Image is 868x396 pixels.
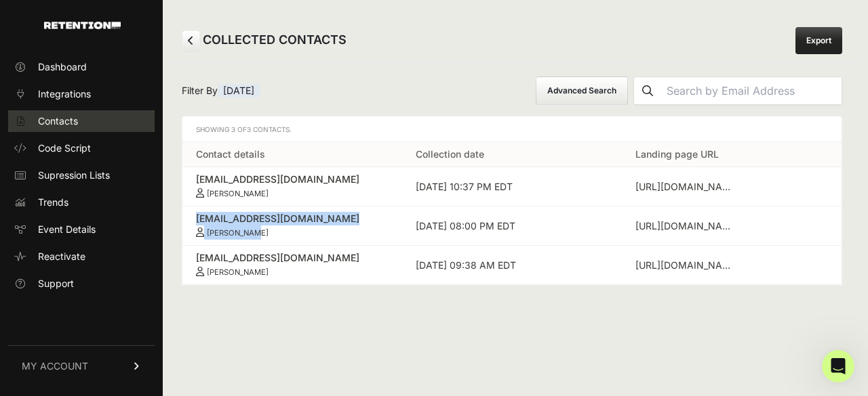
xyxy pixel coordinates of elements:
div: https://ycgfunds.com/ [635,259,737,272]
a: Export [795,27,842,54]
a: Reactivate [8,246,155,267]
span: Event Details [38,223,96,236]
a: [EMAIL_ADDRESS][DOMAIN_NAME] [PERSON_NAME] [196,251,389,277]
span: Showing 3 of [196,125,292,133]
a: Code Script [8,137,155,159]
span: Reactivate [38,250,85,263]
td: [DATE] 08:00 PM EDT [402,206,622,246]
td: [DATE] 10:37 PM EDT [402,167,622,206]
button: Advanced Search [536,76,628,105]
span: Trends [38,196,68,209]
td: [DATE] 09:38 AM EDT [402,246,622,285]
h2: COLLECTED CONTACTS [182,30,347,51]
span: [DATE] [218,84,260,97]
img: Retention.com [44,22,121,29]
iframe: Intercom live chat [822,350,854,382]
a: Dashboard [8,56,155,78]
div: [EMAIL_ADDRESS][DOMAIN_NAME] [196,173,389,186]
span: Supression Lists [38,169,110,182]
div: https://ycginvestments.com/strategy/ [635,180,737,194]
span: 3 Contacts. [247,125,292,133]
div: [EMAIL_ADDRESS][DOMAIN_NAME] [196,251,389,265]
a: Contact details [196,148,265,160]
a: Support [8,273,155,294]
a: Event Details [8,219,155,240]
a: Collection date [416,148,484,160]
a: Landing page URL [635,148,719,160]
span: Filter By [182,84,260,97]
input: Search by Email Address [661,77,842,104]
a: MY ACCOUNT [8,345,155,387]
span: Code Script [38,141,91,155]
small: [PERSON_NAME] [207,189,269,198]
small: [PERSON_NAME] [207,267,269,277]
small: [PERSON_NAME] [207,228,269,238]
a: [EMAIL_ADDRESS][DOMAIN_NAME] [PERSON_NAME] [196,212,389,238]
div: [EMAIL_ADDRESS][DOMAIN_NAME] [196,212,389,225]
span: MY ACCOUNT [22,359,88,373]
a: Integrations [8,83,155,105]
a: Supression Lists [8,164,155,186]
a: [EMAIL_ADDRESS][DOMAIN_NAME] [PERSON_NAME] [196,173,389,198]
a: Contacts [8,110,155,132]
span: Integrations [38,87,91,101]
span: Dashboard [38,60,87,74]
div: https://ycginvestments.com/2019-q1-investment-letter-our-investment-strategy/ [635,219,737,233]
span: Support [38,277,74,290]
a: Trends [8,192,155,213]
span: Contacts [38,114,78,128]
